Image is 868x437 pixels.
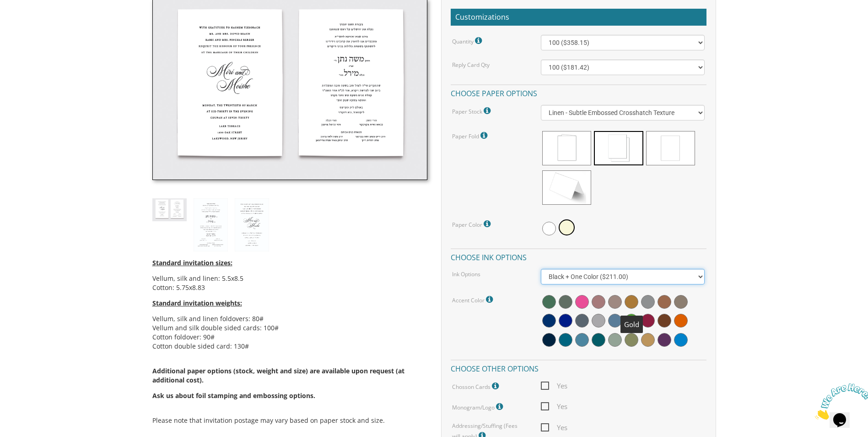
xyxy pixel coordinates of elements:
[451,248,706,264] h4: Choose ink options
[152,391,315,400] span: Ask us about foil stamping and embossing options.
[452,105,493,117] label: Paper Stock
[4,4,60,40] img: Chat attention grabber
[451,360,706,376] h4: Choose other options
[811,380,868,423] iframe: chat widget
[152,198,187,221] img: style1_thumb2.jpg
[152,323,427,333] li: Vellum and silk double sided cards: 100#
[152,366,427,400] span: Additional paper options (stock, weight and size) are available upon request (at additional cost).
[152,314,427,323] li: Vellum, silk and linen foldovers: 80#
[451,84,706,100] h4: Choose paper options
[452,130,490,142] label: Paper Fold
[152,251,427,434] div: Please note that invitation postage may vary based on paper stock and size.
[452,380,501,392] label: Chosson Cards
[452,270,480,278] label: Ink Options
[152,283,427,292] li: Cotton: 5.75x8.83
[541,380,567,392] span: Yes
[152,299,242,307] span: Standard invitation weights:
[235,198,269,251] img: style1_eng.jpg
[194,198,228,251] img: style1_heb.jpg
[452,61,490,69] label: Reply Card Qty
[152,274,427,283] li: Vellum, silk and linen: 5.5x8.5
[152,342,427,351] li: Cotton double sided card: 130#
[451,9,706,26] h2: Customizations
[452,401,505,413] label: Monogram/Logo
[152,258,232,267] span: Standard invitation sizes:
[452,294,495,306] label: Accent Color
[452,35,484,47] label: Quantity
[452,218,493,230] label: Paper Color
[541,422,567,433] span: Yes
[152,333,427,342] li: Cotton foldover: 90#
[541,401,567,412] span: Yes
